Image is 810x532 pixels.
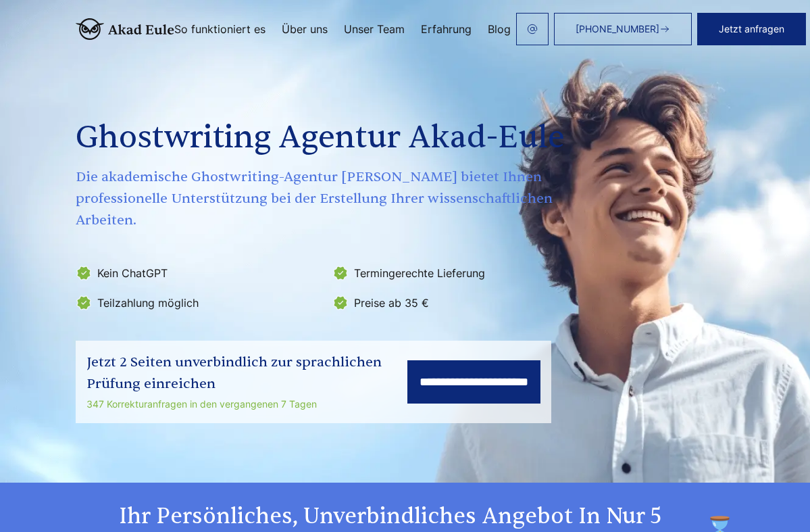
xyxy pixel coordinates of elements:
[697,13,806,45] button: Jetzt anfragen
[576,24,659,34] span: [PHONE_NUMBER]
[527,24,538,34] img: email
[76,18,174,40] img: logo
[282,24,328,34] a: Über uns
[332,262,581,284] li: Termingerechte Lieferung
[421,24,472,34] a: Erfahrung
[76,292,324,314] li: Teilzahlung möglich
[488,24,511,34] a: Blog
[86,396,407,412] div: 347 Korrekturanfragen in den vergangenen 7 Tagen
[174,24,265,34] a: So funktioniert es
[76,166,584,231] span: Die akademische Ghostwriting-Agentur [PERSON_NAME] bietet Ihnen professionelle Unterstützung bei ...
[332,292,581,314] li: Preise ab 35 €
[344,24,405,34] a: Unser Team
[76,114,584,162] h1: Ghostwriting Agentur Akad-Eule
[86,352,407,395] div: Jetzt 2 Seiten unverbindlich zur sprachlichen Prüfung einreichen
[76,262,324,284] li: Kein ChatGPT
[554,13,692,45] a: [PHONE_NUMBER]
